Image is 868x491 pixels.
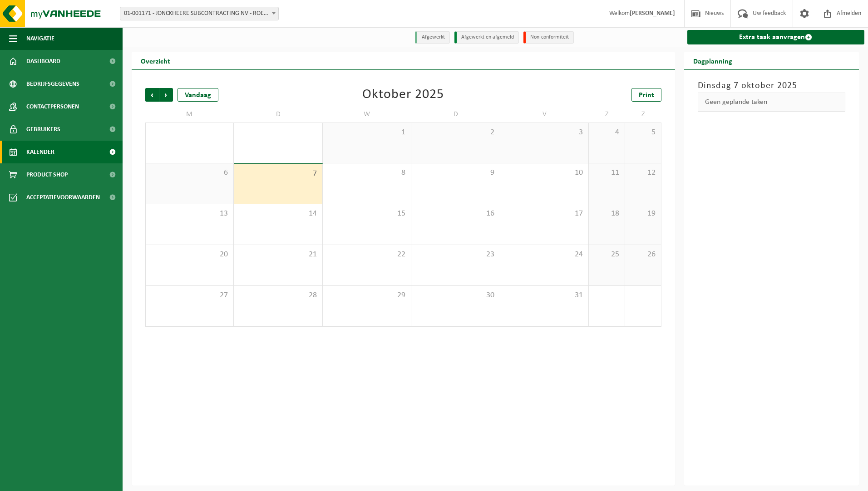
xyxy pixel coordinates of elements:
[159,88,173,102] span: Volgende
[625,106,661,123] td: Z
[327,168,406,178] span: 8
[26,186,100,209] span: Acceptatievoorwaarden
[630,250,656,260] span: 26
[589,106,625,123] td: Z
[454,31,519,44] li: Afgewerkt en afgemeld
[327,290,406,300] span: 29
[593,209,620,219] span: 18
[505,209,584,219] span: 17
[505,250,584,260] span: 24
[505,290,584,300] span: 31
[698,79,846,93] h3: Dinsdag 7 oktober 2025
[327,250,406,260] span: 22
[523,31,574,44] li: Non-conformiteit
[178,88,218,102] div: Vandaag
[687,30,865,44] a: Extra taak aanvragen
[639,92,654,99] span: Print
[132,52,179,69] h2: Overzicht
[416,250,495,260] span: 23
[150,168,229,178] span: 6
[323,106,411,123] td: W
[411,106,500,123] td: D
[630,209,656,219] span: 19
[238,250,317,260] span: 21
[145,106,234,123] td: M
[698,93,846,112] div: Geen geplande taken
[26,141,54,163] span: Kalender
[238,169,317,179] span: 7
[416,128,495,137] span: 2
[593,168,620,178] span: 11
[150,250,229,260] span: 20
[631,88,661,102] a: Print
[630,10,675,17] strong: [PERSON_NAME]
[416,290,495,300] span: 30
[150,290,229,300] span: 27
[593,250,620,260] span: 25
[630,128,656,137] span: 5
[630,168,656,178] span: 12
[26,73,79,95] span: Bedrijfsgegevens
[120,7,278,20] span: 01-001171 - JONCKHEERE SUBCONTRACTING NV - ROESELARE
[150,209,229,219] span: 13
[145,88,159,102] span: Vorige
[327,209,406,219] span: 15
[26,95,79,118] span: Contactpersonen
[26,118,60,141] span: Gebruikers
[327,128,406,137] span: 1
[238,290,317,300] span: 28
[234,106,322,123] td: D
[415,31,450,44] li: Afgewerkt
[416,168,495,178] span: 9
[26,163,68,186] span: Product Shop
[593,128,620,137] span: 4
[120,7,279,20] span: 01-001171 - JONCKHEERE SUBCONTRACTING NV - ROESELARE
[500,106,589,123] td: V
[26,50,60,73] span: Dashboard
[26,27,54,50] span: Navigatie
[505,128,584,137] span: 3
[238,209,317,219] span: 14
[684,52,741,69] h2: Dagplanning
[416,209,495,219] span: 16
[505,168,584,178] span: 10
[362,88,444,102] div: Oktober 2025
